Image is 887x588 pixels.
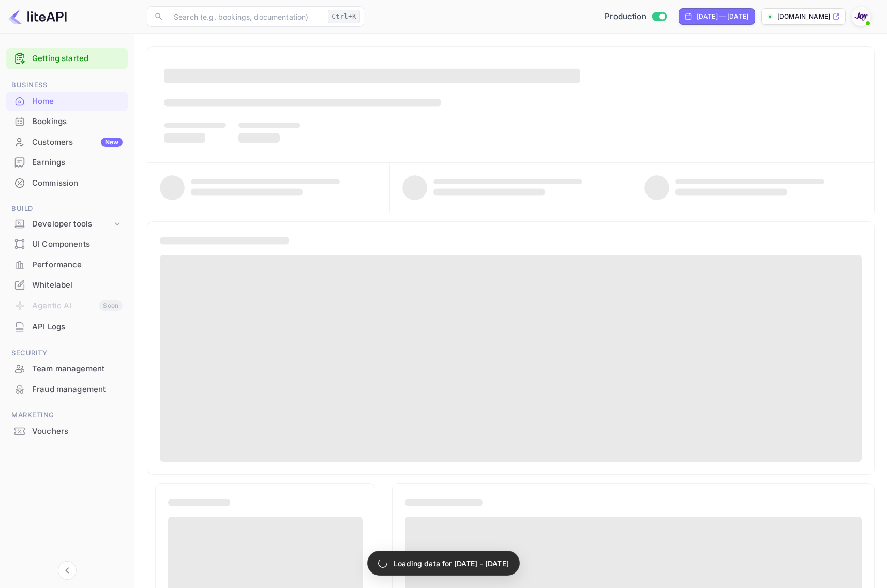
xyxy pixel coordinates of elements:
a: Earnings [6,153,128,172]
div: Switch to Sandbox mode [600,11,670,23]
div: Earnings [32,157,123,169]
div: Team management [6,359,128,379]
div: Commission [6,173,128,193]
a: UI Components [6,234,128,253]
div: Developer tools [6,215,128,233]
div: Getting started [6,48,128,69]
div: Performance [32,259,123,271]
div: Customers [32,137,123,148]
div: Performance [6,255,128,275]
div: Vouchers [32,426,123,438]
a: API Logs [6,317,128,336]
div: Home [32,96,123,108]
span: Build [6,203,128,215]
div: Bookings [32,116,123,128]
a: Whitelabel [6,275,128,294]
p: Loading data for [DATE] - [DATE] [394,558,509,569]
p: [DOMAIN_NAME] [777,12,830,21]
div: New [101,138,123,147]
div: Click to change the date range period [679,8,755,25]
div: Vouchers [6,421,128,442]
a: Fraud management [6,380,128,399]
div: Fraud management [6,380,128,400]
img: LiteAPI logo [8,8,67,25]
div: Team management [32,363,123,375]
div: Home [6,92,128,112]
img: With Joy [853,8,869,25]
div: API Logs [6,317,128,337]
button: Collapse navigation [58,561,77,580]
div: CustomersNew [6,132,128,153]
div: Earnings [6,153,128,173]
div: Fraud management [32,384,123,396]
div: Developer tools [32,218,112,230]
span: Business [6,80,128,91]
span: Marketing [6,410,128,421]
div: API Logs [32,321,123,333]
div: Bookings [6,112,128,132]
div: Whitelabel [32,279,123,291]
a: Vouchers [6,421,128,441]
div: Ctrl+K [328,10,360,23]
a: Performance [6,255,128,274]
span: Production [605,11,647,23]
a: Commission [6,173,128,192]
a: Home [6,92,128,111]
div: [DATE] — [DATE] [697,12,748,21]
a: Getting started [32,53,123,65]
a: CustomersNew [6,132,128,152]
div: Commission [32,177,123,189]
a: Team management [6,359,128,378]
span: Security [6,348,128,359]
div: UI Components [32,238,123,250]
div: UI Components [6,234,128,254]
div: Whitelabel [6,275,128,295]
a: Bookings [6,112,128,131]
input: Search (e.g. bookings, documentation) [168,6,324,27]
